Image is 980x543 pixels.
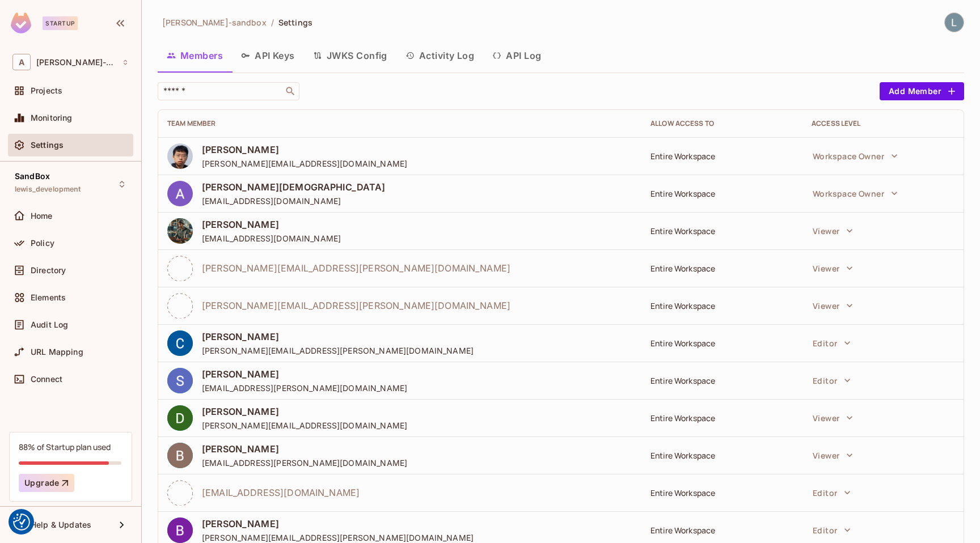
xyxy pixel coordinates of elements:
[650,525,793,536] div: Entire Workspace
[807,481,856,504] button: Editor
[202,383,407,393] span: [EMAIL_ADDRESS][PERSON_NAME][DOMAIN_NAME]
[202,262,510,274] span: [PERSON_NAME][EMAIL_ADDRESS][PERSON_NAME][DOMAIN_NAME]
[43,16,78,30] div: Startup
[167,143,193,169] img: ACg8ocJ5FGrv6fnxEszK7ezIzoQeX_w_LgzsZS1qagB_rutwSTIEdIY=s96-c
[650,151,793,162] div: Entire Workspace
[807,294,859,317] button: Viewer
[807,369,856,392] button: Editor
[202,299,510,312] span: [PERSON_NAME][EMAIL_ADDRESS][PERSON_NAME][DOMAIN_NAME]
[650,413,793,423] div: Entire Workspace
[202,330,474,343] span: [PERSON_NAME]
[304,41,396,70] button: JWKS Config
[202,233,341,244] span: [EMAIL_ADDRESS][DOMAIN_NAME]
[31,239,54,248] span: Policy
[812,119,954,128] div: Access Level
[202,345,474,356] span: [PERSON_NAME][EMAIL_ADDRESS][PERSON_NAME][DOMAIN_NAME]
[202,181,386,193] span: [PERSON_NAME][DEMOGRAPHIC_DATA]
[31,266,66,275] span: Directory
[12,54,31,70] span: A
[202,532,474,543] span: [PERSON_NAME][EMAIL_ADDRESS][PERSON_NAME][DOMAIN_NAME]
[650,375,793,386] div: Entire Workspace
[650,450,793,461] div: Entire Workspace
[31,320,68,329] span: Audit Log
[31,375,62,384] span: Connect
[13,514,30,531] img: Revisit consent button
[278,17,312,28] span: Settings
[36,58,116,67] span: Workspace: alex-trustflight-sandbox
[167,330,193,356] img: ACg8ocJU_TxGGadWuac2Fvzz_Ng2LYLATUJNPemjNmK_jNsxXXzapQ=s96-c
[202,486,360,499] span: [EMAIL_ADDRESS][DOMAIN_NAME]
[167,405,193,431] img: ACg8ocKdrxfb9q8YazN1JzWDE_L06C5FAcQfZMERcX20SgizXRlxvg=s96-c
[483,41,550,70] button: API Log
[162,17,267,28] span: [PERSON_NAME]-sandbox
[202,405,407,418] span: [PERSON_NAME]
[158,41,232,70] button: Members
[807,182,903,205] button: Workspace Owner
[202,218,341,231] span: [PERSON_NAME]
[202,517,474,530] span: [PERSON_NAME]
[167,218,193,244] img: ACg8ocJO5HDho_NpayjGEnzPALF_ODepQ2g5nvX7ckP_RnUfoUP9VQY=s96-c
[807,519,856,541] button: Editor
[807,406,859,429] button: Viewer
[650,188,793,199] div: Entire Workspace
[232,41,304,70] button: API Keys
[11,12,31,33] img: SReyMgAAAABJRU5ErkJggg==
[19,474,74,492] button: Upgrade
[167,443,193,468] img: ACg8ocJv3mclSLKZ3iiVCEqiH-aoTUiGJIlMQjX4R9UmlYW5DBUGdg=s96-c
[202,196,386,206] span: [EMAIL_ADDRESS][DOMAIN_NAME]
[167,517,193,543] img: ACg8ocLKbm4Scw4IovuzT2UK8pVgoQHzdYLS2dPahvBlet6owsLS8g=s96-c
[31,347,83,357] span: URL Mapping
[271,17,274,28] li: /
[396,41,484,70] button: Activity Log
[650,300,793,311] div: Entire Workspace
[945,13,964,32] img: Lewis Youl
[19,442,111,452] div: 88% of Startup plan used
[202,143,407,156] span: [PERSON_NAME]
[167,181,193,206] img: ACg8ocLzFpVvL7QiUpK7X3FbqwJ7UDU61dPRRxTac9_BHiGBtZEQfw=s96-c
[202,457,407,468] span: [EMAIL_ADDRESS][PERSON_NAME][DOMAIN_NAME]
[15,172,50,181] span: SandBox
[202,420,407,431] span: [PERSON_NAME][EMAIL_ADDRESS][DOMAIN_NAME]
[202,443,407,455] span: [PERSON_NAME]
[650,487,793,498] div: Entire Workspace
[31,211,53,220] span: Home
[880,82,964,100] button: Add Member
[167,119,632,128] div: Team Member
[31,520,91,529] span: Help & Updates
[31,293,66,302] span: Elements
[13,514,30,531] button: Consent Preferences
[807,219,859,242] button: Viewer
[650,338,793,349] div: Entire Workspace
[650,263,793,274] div: Entire Workspace
[202,368,407,380] span: [PERSON_NAME]
[31,113,73,122] span: Monitoring
[807,257,859,279] button: Viewer
[650,119,793,128] div: Allow Access to
[807,145,903,167] button: Workspace Owner
[31,86,62,95] span: Projects
[202,158,407,169] span: [PERSON_NAME][EMAIL_ADDRESS][DOMAIN_NAME]
[167,368,193,393] img: ACg8ocKnW_d21XCEdNQNUbdJW-nbSTGU7o3ezzGJ0yTerscxPEIvYQ=s96-c
[807,332,856,354] button: Editor
[31,141,64,150] span: Settings
[15,185,81,194] span: lewis_development
[807,444,859,466] button: Viewer
[650,226,793,236] div: Entire Workspace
